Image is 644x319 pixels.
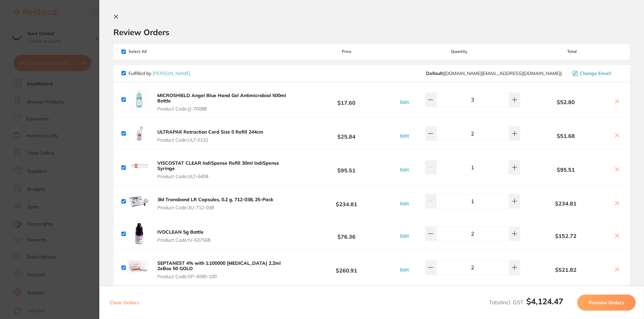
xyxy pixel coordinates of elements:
button: ULTRAPAK Retraction Cord Size 0 Refill 244cm Product Code:ULT-0131 [155,129,265,143]
b: $152.72 [522,233,610,239]
span: Total [522,49,622,54]
span: Product Code: JJ-70088 [157,106,294,111]
p: Fulfilled by [128,71,190,76]
b: $52.80 [522,99,610,105]
button: Edit [398,133,411,139]
b: $25.84 [297,128,396,140]
b: $17.60 [297,93,396,106]
button: Edit [398,201,411,207]
b: $4,124.47 [526,296,563,306]
img: Y2huczlnbg [128,257,150,278]
span: Price [297,49,396,54]
b: $521.82 [522,267,610,273]
button: Change Email [571,70,622,76]
span: Total Incl. GST [489,299,563,306]
span: Change Email [580,71,611,76]
span: Product Code: IV-637568 [157,237,210,243]
button: Edit [398,167,411,173]
span: Product Code: ULT-6408 [157,174,294,179]
b: ULTRAPAK Retraction Cord Size 0 Refill 244cm [157,129,263,135]
b: $95.51 [297,161,396,174]
span: Quantity [397,49,522,54]
b: SEPTANEST 4% with 1:100000 [MEDICAL_DATA] 2.2ml 2xBox 50 GOLD [157,260,281,271]
span: Product Code: SP-4090-100 [157,274,294,279]
button: Edit [398,99,411,105]
a: [PERSON_NAME] [153,70,190,76]
h2: Review Orders [113,27,630,37]
img: eHhvOTBobQ [128,89,150,110]
span: Select All [121,49,189,54]
span: Product Code: ULT-0131 [157,137,263,143]
b: IVOCLEAN 5g Bottle [157,229,204,235]
button: VISCOSTAT CLEAR IndiSpense Refill 30ml IndiSpense Syringe Product Code:ULT-6408 [155,160,297,179]
img: YWxuaXN0Mw [128,190,150,212]
b: MICROSHIELD Angel Blue Hand Gel Antimicrobial 500ml Bottle [157,92,286,104]
b: $234.81 [522,201,610,207]
b: $51.68 [522,133,610,139]
span: customer.care@henryschein.com.au [426,71,562,76]
b: VISCOSTAT CLEAR IndiSpense Refill 30ml IndiSpense Syringe [157,160,279,171]
span: Product Code: 3U-712-038 [157,205,273,210]
button: Edit [398,233,411,239]
button: SEPTANEST 4% with 1:100000 [MEDICAL_DATA] 2.2ml 2xBox 50 GOLD Product Code:SP-4090-100 [155,260,297,280]
b: 3M Transbond LR Capsules, 0.2 g, 712-038, 25-Pack [157,196,273,203]
img: NGR4NjRlcw [128,123,150,144]
button: Preview Orders [577,295,636,311]
button: 3M Transbond LR Capsules, 0.2 g, 712-038, 25-Pack Product Code:3U-712-038 [155,196,275,211]
b: $260.91 [297,261,396,274]
button: MICROSHIELD Angel Blue Hand Gel Antimicrobial 500ml Bottle Product Code:JJ-70088 [155,92,297,112]
button: Clear Orders [108,295,141,311]
b: $234.81 [297,195,396,208]
button: Edit [398,267,411,273]
b: $76.36 [297,228,396,240]
b: $95.51 [522,167,610,173]
img: azNuZ2xoMQ [128,157,150,178]
b: Default [426,70,443,76]
img: YjB4Y3d5ZA [128,223,150,244]
button: IVOCLEAN 5g Bottle Product Code:IV-637568 [155,229,212,243]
